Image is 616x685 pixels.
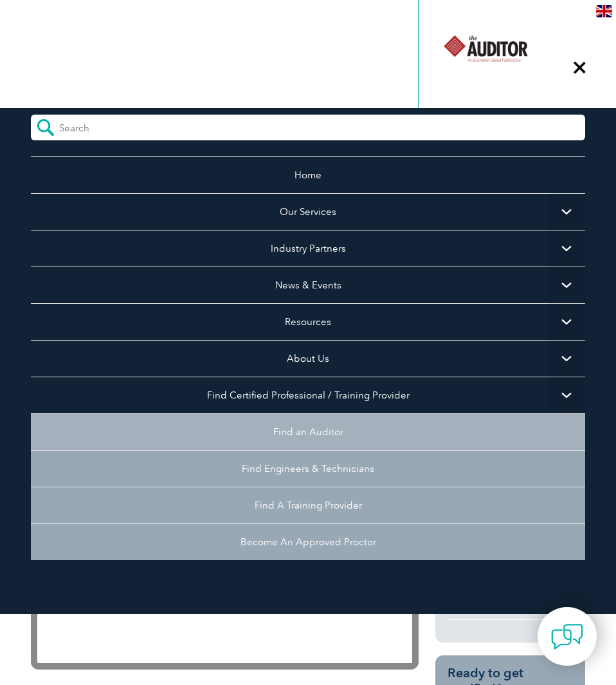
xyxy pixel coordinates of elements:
[596,5,612,17] img: en
[31,115,59,140] input: Submit
[31,340,585,377] a: About Us
[31,303,585,340] a: Resources
[31,230,585,267] a: Industry Partners
[31,156,585,193] a: Home
[59,115,174,134] input: Search
[31,267,585,303] a: News & Events
[551,621,583,653] img: contact-chat.png
[31,450,585,487] a: Find Engineers & Technicians
[31,413,585,450] a: Find an Auditor
[31,193,585,230] a: Our Services
[31,487,585,523] a: Find A Training Provider
[31,377,585,413] a: Find Certified Professional / Training Provider
[31,523,585,560] a: Become An Approved Proctor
